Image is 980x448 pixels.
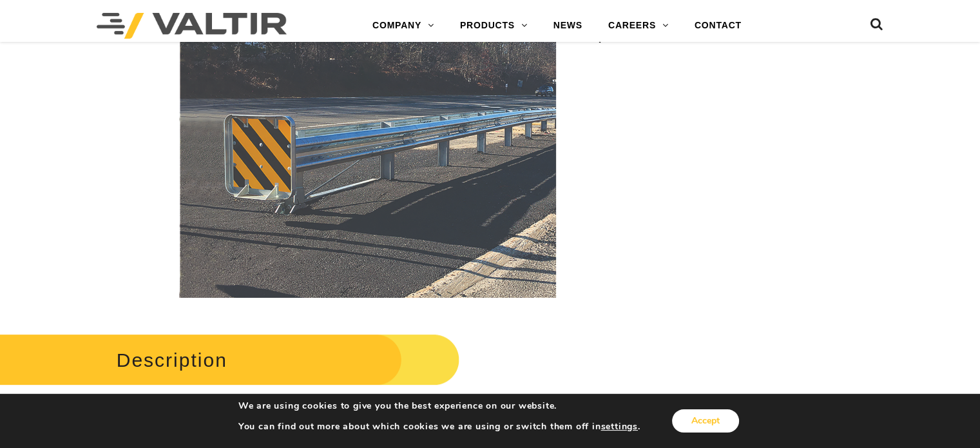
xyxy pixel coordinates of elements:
p: You can find out more about which cookies we are using or switch them off in . [238,421,640,433]
a: NEWS [541,13,595,39]
img: Valtir [97,13,287,39]
a: CONTACT [682,13,754,39]
p: We are using cookies to give you the best experience on our website. [238,400,640,412]
button: Accept [672,409,739,433]
a: CAREERS [595,13,682,39]
a: COMPANY [360,13,447,39]
button: settings [600,421,637,433]
a: PRODUCTS [447,13,541,39]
